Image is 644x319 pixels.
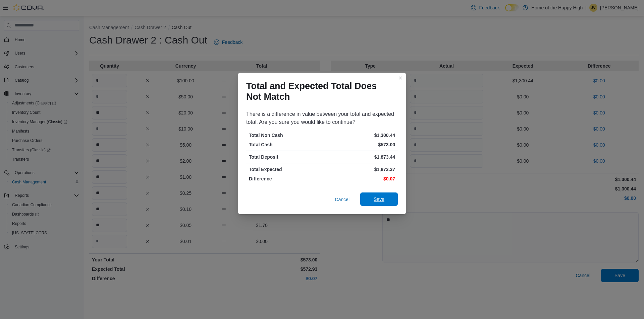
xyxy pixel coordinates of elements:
div: There is a difference in value between your total and expected total. Are you sure you would like... [246,110,398,126]
p: Total Deposit [249,154,321,160]
span: Save [374,196,384,203]
button: Save [360,192,398,206]
p: Total Non Cash [249,132,321,139]
p: Difference [249,175,321,182]
p: $1,873.44 [323,154,395,160]
p: $573.00 [323,141,395,148]
p: Total Expected [249,166,321,173]
h1: Total and Expected Total Does Not Match [246,81,392,102]
button: Cancel [332,193,352,206]
button: Closes this modal window [396,74,405,82]
p: Total Cash [249,141,321,148]
span: Cancel [335,196,350,203]
p: $0.07 [323,175,395,182]
p: $1,873.37 [323,166,395,173]
p: $1,300.44 [323,132,395,139]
